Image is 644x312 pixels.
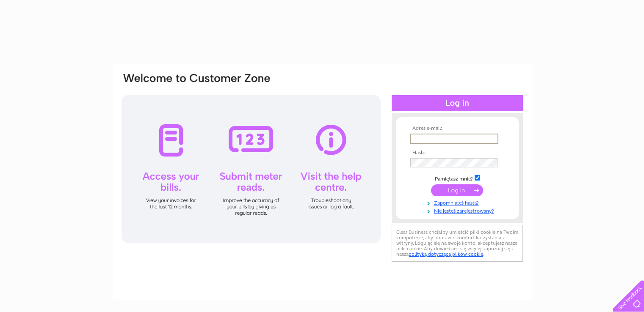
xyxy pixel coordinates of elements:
a: Nie jesteś zarejestrowany? [410,206,506,214]
font: Pamiętasz mnie? [435,176,473,182]
font: Clear Business chciałby umieścić pliki cookie na Twoim komputerze, aby poprawić komfort korzystan... [396,229,518,257]
font: Hasło: [412,150,427,156]
a: Zapomniałeś hasła? [410,198,506,206]
a: polityką dotyczącą plików cookie [409,251,483,257]
font: . [483,251,484,257]
font: Zapomniałeś hasła? [434,200,479,206]
input: Submit [431,184,483,196]
font: Nie jesteś zarejestrowany? [434,208,494,214]
font: Adres e-mail: [412,125,442,131]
